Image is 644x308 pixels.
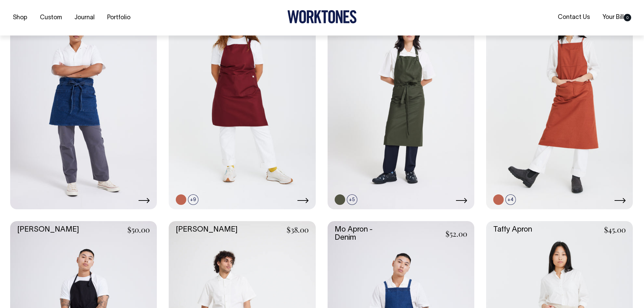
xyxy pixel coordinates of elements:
span: +5 [347,194,357,205]
a: Contact Us [555,12,593,23]
span: 0 [624,14,631,21]
span: +4 [505,194,516,205]
a: Journal [72,12,97,23]
span: +9 [188,194,198,205]
a: Your Bill0 [600,12,634,23]
a: Portfolio [104,12,133,23]
a: Shop [10,12,30,23]
a: Custom [37,12,65,23]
